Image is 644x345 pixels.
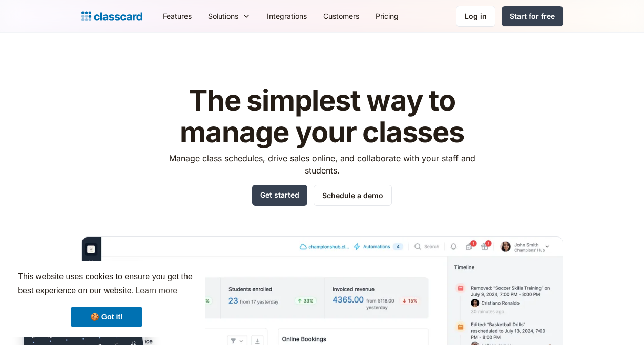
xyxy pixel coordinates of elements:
[18,271,195,298] span: This website uses cookies to ensure you get the best experience on our website.
[315,5,367,28] a: Customers
[159,152,485,177] p: Manage class schedules, drive sales online, and collaborate with your staff and students.
[159,85,485,148] h1: The simplest way to manage your classes
[502,6,563,26] a: Start for free
[259,5,315,28] a: Integrations
[8,261,205,337] div: cookieconsent
[208,11,238,21] div: Solutions
[314,185,392,206] a: Schedule a demo
[81,9,142,24] a: home
[71,307,142,327] a: dismiss cookie message
[456,6,495,27] a: Log in
[510,11,555,21] div: Start for free
[252,185,307,206] a: Get started
[200,5,259,28] div: Solutions
[155,5,200,28] a: Features
[367,5,407,28] a: Pricing
[465,11,487,21] div: Log in
[134,283,179,298] a: learn more about cookies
